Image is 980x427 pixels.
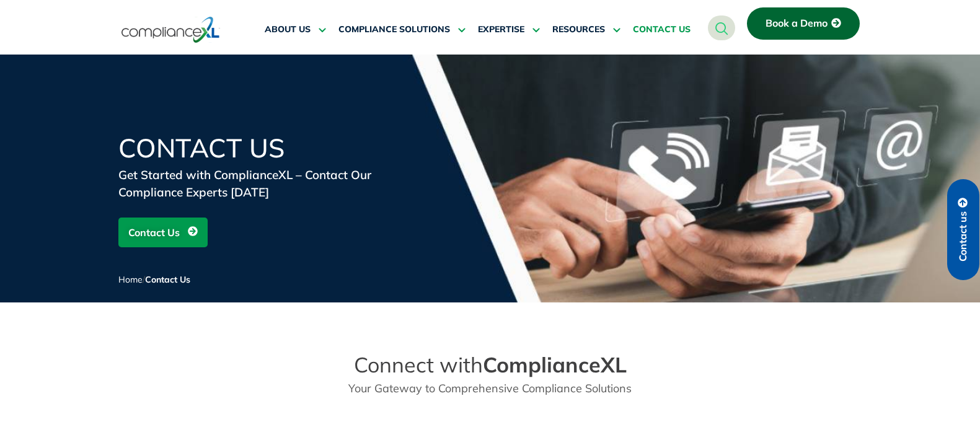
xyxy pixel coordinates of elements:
[118,135,416,161] h1: Contact Us
[265,15,326,45] a: ABOUT US
[478,15,540,45] a: EXPERTISE
[308,380,673,397] p: Your Gateway to Comprehensive Compliance Solutions
[308,352,673,378] h2: Connect with
[128,221,180,244] span: Contact Us
[633,15,691,45] a: CONTACT US
[483,351,627,378] strong: ComplianceXL
[121,15,220,44] img: logo-one.svg
[947,179,979,280] a: Contact us
[145,274,190,285] span: Contact Us
[118,274,143,285] a: Home
[552,15,620,45] a: RESOURCES
[338,24,450,35] span: COMPLIANCE SOLUTIONS
[118,218,208,247] a: Contact Us
[338,15,466,45] a: COMPLIANCE SOLUTIONS
[552,24,605,35] span: RESOURCES
[633,24,691,35] span: CONTACT US
[265,24,311,35] span: ABOUT US
[708,15,735,40] a: navsearch-button
[766,18,828,29] span: Book a Demo
[747,7,860,40] a: Book a Demo
[118,274,190,285] span: /
[118,166,416,201] div: Get Started with ComplianceXL – Contact Our Compliance Experts [DATE]
[478,24,524,35] span: EXPERTISE
[958,211,969,262] span: Contact us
